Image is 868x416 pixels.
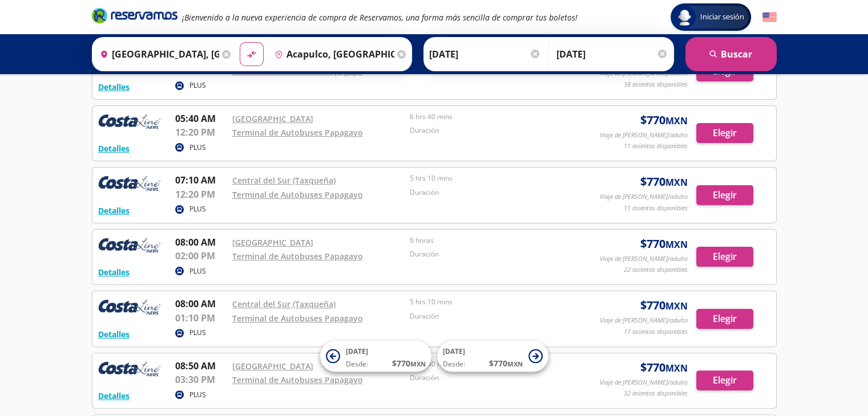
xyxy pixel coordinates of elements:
[98,112,161,134] img: RESERVAMOS
[232,237,313,248] a: [GEOGRAPHIC_DATA]
[685,37,777,71] button: Buscar
[175,359,227,373] p: 08:50 AM
[98,297,161,320] img: RESERVAMOS
[410,311,582,321] p: Duración
[624,265,688,275] p: 22 asientos disponibles
[600,192,688,202] p: Viaje de [PERSON_NAME]/adulto
[624,389,688,398] p: 32 asientos disponibles
[98,266,130,278] button: Detalles
[232,66,363,76] a: Terminal de Autobuses Papagayo
[232,189,363,200] a: Terminal de Autobuses Papagayo
[410,235,582,246] p: 6 horas
[640,235,688,252] span: $ 770
[443,346,465,356] span: [DATE]
[437,341,548,372] button: [DATE]Desde:$770MXN
[696,370,753,390] button: Elegir
[92,7,177,27] a: Brand Logo
[665,176,688,189] small: MXN
[189,80,206,91] p: PLUS
[98,142,130,154] button: Detalles
[410,173,582,183] p: 5 hrs 10 mins
[624,80,688,89] p: 38 asientos disponibles
[600,316,688,325] p: Viaje de [PERSON_NAME]/adulto
[429,40,541,68] input: Elegir Fecha
[98,390,130,402] button: Detalles
[232,313,363,324] a: Terminal de Autobuses Papagayo
[665,238,688,251] small: MXN
[443,359,465,369] span: Desde:
[762,10,777,25] button: English
[640,112,688,129] span: $ 770
[640,359,688,376] span: $ 770
[232,361,313,372] a: [GEOGRAPHIC_DATA]
[600,130,688,140] p: Viaje de [PERSON_NAME]/adulto
[696,185,753,205] button: Elegir
[624,327,688,337] p: 17 asientos disponibles
[175,235,227,249] p: 08:00 AM
[410,125,582,136] p: Duración
[346,346,368,356] span: [DATE]
[640,297,688,314] span: $ 770
[98,81,130,93] button: Detalles
[696,123,753,143] button: Elegir
[232,175,336,186] a: Central del Sur (Taxqueña)
[624,141,688,151] p: 11 asientos disponibles
[410,112,582,122] p: 6 hrs 40 mins
[182,12,578,23] em: ¡Bienvenido a la nueva experiencia de compra de Reservamos, una forma más sencilla de comprar tus...
[270,40,394,68] input: Buscar Destino
[98,173,161,196] img: RESERVAMOS
[624,203,688,213] p: 11 asientos disponibles
[489,357,523,369] span: $ 770
[665,362,688,374] small: MXN
[232,127,363,138] a: Terminal de Autobuses Papagayo
[410,373,582,383] p: Duración
[640,173,688,190] span: $ 770
[665,115,688,127] small: MXN
[410,249,582,259] p: Duración
[175,297,227,311] p: 08:00 AM
[665,300,688,312] small: MXN
[98,359,161,382] img: RESERVAMOS
[410,297,582,307] p: 5 hrs 10 mins
[696,11,749,23] span: Iniciar sesión
[98,205,130,217] button: Detalles
[507,360,523,368] small: MXN
[189,328,206,338] p: PLUS
[175,112,227,125] p: 05:40 AM
[600,378,688,388] p: Viaje de [PERSON_NAME]/adulto
[696,309,753,329] button: Elegir
[175,311,227,325] p: 01:10 PM
[320,341,431,372] button: [DATE]Desde:$770MXN
[410,360,426,368] small: MXN
[189,390,206,400] p: PLUS
[98,235,161,258] img: RESERVAMOS
[175,173,227,187] p: 07:10 AM
[98,328,130,340] button: Detalles
[189,204,206,214] p: PLUS
[95,40,220,68] input: Buscar Origen
[189,142,206,153] p: PLUS
[392,357,426,369] span: $ 770
[175,125,227,139] p: 12:20 PM
[556,40,668,68] input: Opcional
[232,251,363,262] a: Terminal de Autobuses Papagayo
[232,299,336,309] a: Central del Sur (Taxqueña)
[346,359,368,369] span: Desde:
[696,247,753,267] button: Elegir
[92,7,177,24] i: Brand Logo
[189,266,206,276] p: PLUS
[175,187,227,201] p: 12:20 PM
[175,249,227,263] p: 02:00 PM
[175,373,227,386] p: 03:30 PM
[410,187,582,198] p: Duración
[232,113,313,124] a: [GEOGRAPHIC_DATA]
[600,254,688,264] p: Viaje de [PERSON_NAME]/adulto
[232,374,363,385] a: Terminal de Autobuses Papagayo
